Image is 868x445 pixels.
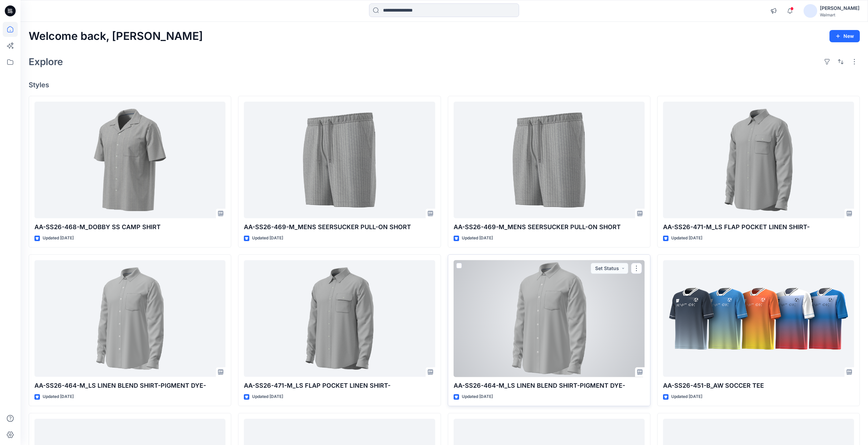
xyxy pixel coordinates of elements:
[34,260,225,377] a: AA-SS26-464-M_LS LINEN BLEND SHIRT-PIGMENT DYE-
[34,381,225,390] p: AA-SS26-464-M_LS LINEN BLEND SHIRT-PIGMENT DYE-
[829,30,860,42] button: New
[663,222,854,232] p: AA-SS26-471-M_LS FLAP POCKET LINEN SHIRT-
[804,4,817,18] img: avatar
[244,222,435,232] p: AA-SS26-469-M_MENS SEERSUCKER PULL-ON SHORT
[671,393,702,400] p: Updated [DATE]
[252,235,283,242] p: Updated [DATE]
[663,381,854,390] p: AA-SS26-451-B_AW SOCCER TEE
[671,235,702,242] p: Updated [DATE]
[43,393,74,400] p: Updated [DATE]
[244,102,435,219] a: AA-SS26-469-M_MENS SEERSUCKER PULL-ON SHORT
[252,393,283,400] p: Updated [DATE]
[454,102,645,219] a: AA-SS26-469-M_MENS SEERSUCKER PULL-ON SHORT
[462,393,493,400] p: Updated [DATE]
[29,30,203,43] h2: Welcome back, [PERSON_NAME]
[454,260,645,377] a: AA-SS26-464-M_LS LINEN BLEND SHIRT-PIGMENT DYE-
[43,235,74,242] p: Updated [DATE]
[820,4,859,12] div: [PERSON_NAME]
[34,222,225,232] p: AA-SS26-468-M_DOBBY SS CAMP SHIRT
[244,260,435,377] a: AA-SS26-471-M_LS FLAP POCKET LINEN SHIRT-
[462,235,493,242] p: Updated [DATE]
[244,381,435,390] p: AA-SS26-471-M_LS FLAP POCKET LINEN SHIRT-
[29,81,860,89] h4: Styles
[663,260,854,377] a: AA-SS26-451-B_AW SOCCER TEE
[34,102,225,219] a: AA-SS26-468-M_DOBBY SS CAMP SHIRT
[663,102,854,219] a: AA-SS26-471-M_LS FLAP POCKET LINEN SHIRT-
[454,222,645,232] p: AA-SS26-469-M_MENS SEERSUCKER PULL-ON SHORT
[820,12,859,17] div: Walmart
[29,56,63,67] h2: Explore
[454,381,645,390] p: AA-SS26-464-M_LS LINEN BLEND SHIRT-PIGMENT DYE-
